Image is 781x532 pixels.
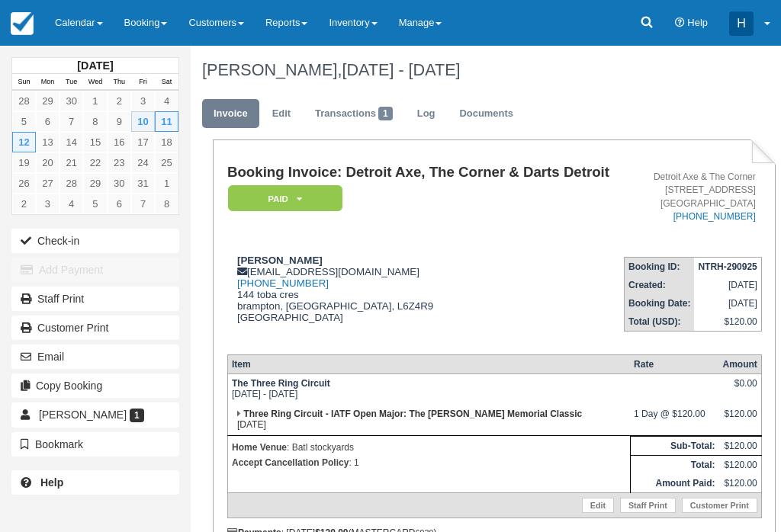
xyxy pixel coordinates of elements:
button: Bookmark [11,432,179,457]
p: : 1 [232,455,626,470]
a: Log [406,99,447,129]
a: 5 [12,111,36,132]
th: Amount Paid: [630,474,718,493]
td: [DATE] [227,405,630,436]
a: [PHONE_NUMBER] [673,211,756,222]
a: Transactions1 [304,99,404,129]
a: 22 [83,152,107,173]
a: Help [11,470,179,495]
th: Tue [59,74,83,91]
a: 3 [36,194,59,214]
div: [EMAIL_ADDRESS][DOMAIN_NAME] 144 toba cres brampton, [GEOGRAPHIC_DATA], L6Z4R9 [GEOGRAPHIC_DATA] [227,255,620,342]
a: 1 [155,173,178,194]
th: Total (USD): [625,312,695,332]
a: 6 [36,111,59,132]
a: 10 [131,111,155,132]
th: Mon [36,74,59,91]
a: 8 [83,111,107,132]
strong: Three Ring Circuit - IATF Open Major: The [PERSON_NAME] Memorial Classic [243,409,582,419]
a: 13 [36,132,59,152]
th: Thu [108,74,131,91]
a: 17 [131,132,155,152]
p: : Batl stockyards [232,440,626,455]
button: Add Payment [11,258,179,282]
span: [DATE] - [DATE] [342,60,460,79]
a: Customer Print [11,316,179,340]
a: 26 [12,173,36,194]
span: 1 [130,409,144,422]
a: 4 [59,194,83,214]
a: 16 [108,132,131,152]
a: 25 [155,152,178,173]
span: 1 [378,107,393,120]
a: 30 [59,91,83,111]
a: 9 [108,111,131,132]
a: 4 [155,91,178,111]
a: 20 [36,152,59,173]
a: 31 [131,173,155,194]
strong: The Three Ring Circuit [232,378,330,389]
strong: Home Venue [232,442,287,453]
a: Customer Print [682,498,757,513]
th: Fri [131,74,155,91]
th: Amount [718,355,761,374]
div: $120.00 [722,409,757,431]
h1: Booking Invoice: Detroit Axe, The Corner & Darts Detroit [227,165,620,181]
a: 5 [83,194,107,214]
div: H [729,11,754,36]
a: 8 [155,194,178,214]
td: $120.00 [694,312,761,332]
a: 29 [83,173,107,194]
td: [DATE] [694,294,761,312]
a: 1 [83,91,107,111]
img: checkfront-main-nav-mini-logo.png [11,12,34,35]
div: $0.00 [722,378,757,401]
a: [PHONE_NUMBER] [237,277,329,289]
a: 2 [12,194,36,214]
address: Detroit Axe & The Corner [STREET_ADDRESS] [GEOGRAPHIC_DATA] [626,171,756,223]
button: Copy Booking [11,373,179,398]
a: 6 [108,194,131,214]
a: 24 [131,152,155,173]
button: Check-in [11,229,179,253]
a: [PERSON_NAME] 1 [11,402,179,427]
td: [DATE] - [DATE] [227,374,630,405]
strong: [DATE] [77,59,113,72]
td: $120.00 [718,437,761,456]
a: Edit [582,498,614,513]
th: Booking Date: [625,294,695,312]
a: 12 [12,132,36,152]
strong: [PERSON_NAME] [237,255,323,266]
span: [PERSON_NAME] [39,409,127,421]
span: Help [687,17,708,28]
strong: Accept Cancellation Policy [232,457,349,468]
td: $120.00 [718,456,761,475]
th: Sat [155,74,178,91]
a: Documents [448,99,525,129]
th: Sun [12,74,36,91]
th: Rate [630,355,718,374]
a: 14 [59,132,83,152]
td: $120.00 [718,474,761,493]
td: 1 Day @ $120.00 [630,405,718,436]
a: 30 [108,173,131,194]
a: 23 [108,152,131,173]
a: 28 [12,91,36,111]
td: [DATE] [694,276,761,294]
a: 19 [12,152,36,173]
a: 11 [155,111,178,132]
a: Edit [261,99,302,129]
th: Created: [625,276,695,294]
a: 7 [131,194,155,214]
em: Paid [228,185,342,212]
a: 15 [83,132,107,152]
a: 21 [59,152,83,173]
a: 2 [108,91,131,111]
a: 27 [36,173,59,194]
a: 28 [59,173,83,194]
i: Help [675,18,685,28]
th: Booking ID: [625,257,695,276]
th: Sub-Total: [630,437,718,456]
a: 18 [155,132,178,152]
a: Paid [227,184,337,213]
